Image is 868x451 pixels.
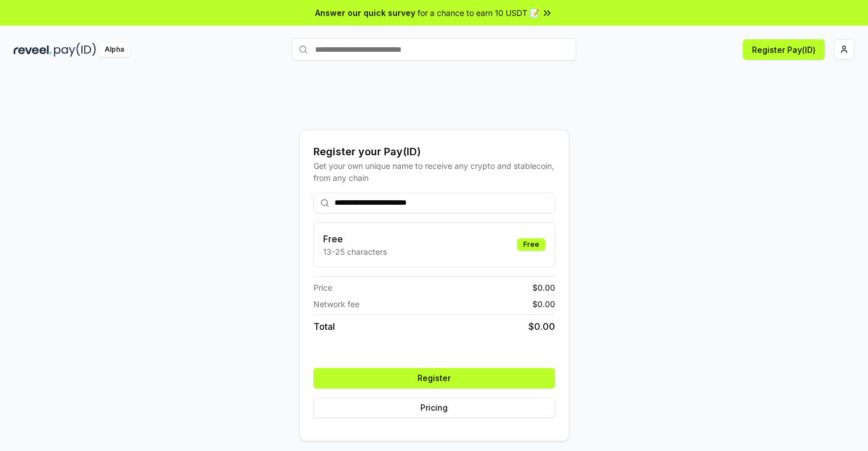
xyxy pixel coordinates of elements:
[313,298,359,310] span: Network fee
[418,7,539,19] span: for a chance to earn 10 USDT 📝
[517,238,545,251] div: Free
[323,232,387,246] h3: Free
[532,282,555,293] span: $ 0.00
[323,246,387,258] p: 13-25 characters
[528,320,555,333] span: $ 0.00
[98,43,130,57] div: Alpha
[313,368,555,388] button: Register
[14,43,52,57] img: reveel_dark
[315,7,415,19] span: Answer our quick survey
[743,39,825,60] button: Register Pay(ID)
[54,43,96,57] img: pay_id
[313,144,555,160] div: Register your Pay(ID)
[313,398,555,418] button: Pricing
[532,298,555,310] span: $ 0.00
[313,160,555,184] div: Get your own unique name to receive any crypto and stablecoin, from any chain
[313,320,335,333] span: Total
[313,282,332,293] span: Price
